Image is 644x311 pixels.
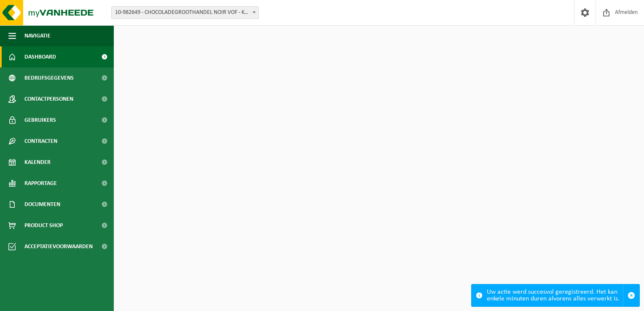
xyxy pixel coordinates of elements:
[24,215,63,236] span: Product Shop
[111,6,259,19] span: 10-982649 - CHOCOLADEGROOTHANDEL NOIR VOF - KORTEMARK
[24,67,74,88] span: Bedrijfsgegevens
[24,236,93,257] span: Acceptatievoorwaarden
[24,110,56,131] span: Gebruikers
[112,7,258,19] span: 10-982649 - CHOCOLADEGROOTHANDEL NOIR VOF - KORTEMARK
[24,194,60,215] span: Documenten
[24,131,57,152] span: Contracten
[487,284,623,306] div: Uw actie werd succesvol geregistreerd. Het kan enkele minuten duren alvorens alles verwerkt is.
[24,25,51,46] span: Navigatie
[24,46,56,67] span: Dashboard
[24,88,73,110] span: Contactpersonen
[24,173,57,194] span: Rapportage
[24,152,51,173] span: Kalender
